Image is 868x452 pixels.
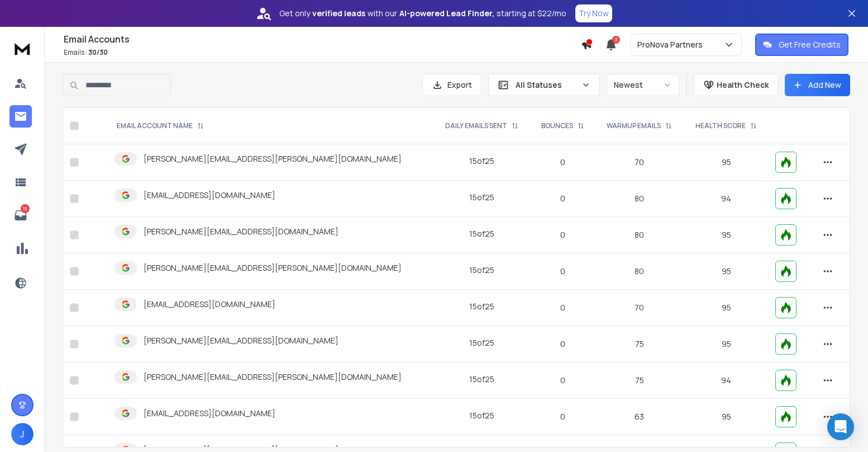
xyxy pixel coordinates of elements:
[779,39,841,50] p: Get Free Credits
[637,39,707,50] p: ProNova Partners
[144,408,275,419] p: [EMAIL_ADDRESS][DOMAIN_NAME]
[144,299,275,310] p: [EMAIL_ADDRESS][DOMAIN_NAME]
[64,32,581,46] h1: Email Accounts
[64,48,581,57] p: Emails :
[684,217,768,253] td: 95
[279,8,566,19] p: Get only with our starting at $22/mo
[537,157,588,168] p: 0
[595,362,684,399] td: 75
[399,8,494,19] strong: AI-powered Lead Finder,
[144,371,402,383] p: [PERSON_NAME][EMAIL_ADDRESS][PERSON_NAME][DOMAIN_NAME]
[537,193,588,204] p: 0
[827,413,854,440] div: Open Intercom Messenger
[684,144,768,181] td: 95
[694,74,778,96] button: Health Check
[607,74,679,96] button: Newest
[144,153,402,164] p: [PERSON_NAME][EMAIL_ADDRESS][PERSON_NAME][DOMAIN_NAME]
[469,265,494,276] div: 15 of 25
[537,411,588,422] p: 0
[755,34,848,56] button: Get Free Credits
[144,226,338,237] p: [PERSON_NAME][EMAIL_ADDRESS][DOMAIN_NAME]
[684,253,768,290] td: 95
[469,156,494,167] div: 15 of 25
[541,121,573,130] p: BOUNCES
[9,204,32,227] a: 19
[607,121,661,130] p: WARMUP EMAILS
[11,423,34,445] button: J
[469,374,494,385] div: 15 of 25
[537,338,588,350] p: 0
[684,181,768,217] td: 94
[11,38,34,59] img: logo
[144,190,275,201] p: [EMAIL_ADDRESS][DOMAIN_NAME]
[684,399,768,435] td: 95
[684,290,768,326] td: 95
[117,121,204,130] div: EMAIL ACCOUNT NAME
[469,337,494,349] div: 15 of 25
[595,217,684,253] td: 80
[695,121,746,130] p: HEALTH SCORE
[21,204,30,213] p: 19
[575,4,612,22] button: Try Now
[595,144,684,181] td: 70
[469,192,494,203] div: 15 of 25
[422,74,481,96] button: Export
[537,266,588,277] p: 0
[595,399,684,435] td: 63
[537,375,588,386] p: 0
[469,301,494,312] div: 15 of 25
[469,410,494,421] div: 15 of 25
[595,326,684,362] td: 75
[684,326,768,362] td: 95
[595,181,684,217] td: 80
[612,36,620,44] span: 3
[785,74,850,96] button: Add New
[516,79,577,91] p: All Statuses
[144,262,402,274] p: [PERSON_NAME][EMAIL_ADDRESS][PERSON_NAME][DOMAIN_NAME]
[595,253,684,290] td: 80
[537,229,588,241] p: 0
[684,362,768,399] td: 94
[537,302,588,313] p: 0
[88,48,108,57] span: 30 / 30
[717,79,769,91] p: Health Check
[579,8,609,19] p: Try Now
[445,121,507,130] p: DAILY EMAILS SENT
[144,335,338,346] p: [PERSON_NAME][EMAIL_ADDRESS][DOMAIN_NAME]
[469,228,494,239] div: 15 of 25
[312,8,365,19] strong: verified leads
[595,290,684,326] td: 70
